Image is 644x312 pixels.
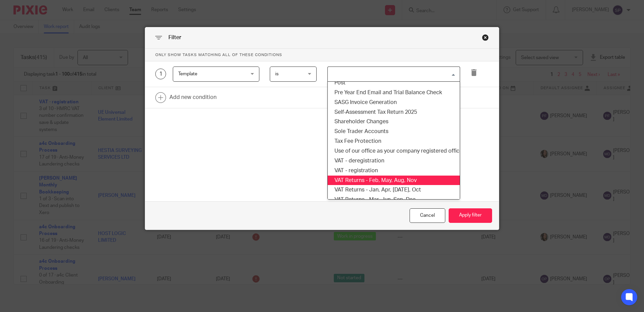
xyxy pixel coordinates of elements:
[328,185,460,195] li: VAT Returns - Jan, Apr, [DATE], Oct
[449,208,492,223] button: Apply filter
[328,68,456,80] input: Search for option
[178,72,197,76] span: Template
[328,146,460,156] li: Use of our office as your company registered office
[482,34,489,41] div: Close this dialog window
[155,69,166,79] div: 1
[328,78,460,88] li: Post
[328,88,460,98] li: Pre Year End Email and Trial Balance Check
[328,176,460,185] li: VAT Returns - Feb, May, Aug, Nov
[328,127,460,136] li: Sole Trader Accounts
[328,98,460,107] li: SASG Invoice Generation
[328,166,460,176] li: VAT - registration
[328,117,460,127] li: Shareholder Changes
[327,67,460,82] div: Search for option
[328,136,460,146] li: Tax Fee Protection
[145,49,499,61] p: Only show tasks matching all of these conditions
[328,107,460,117] li: Self-Assessment Tax Return 2025
[275,72,279,76] span: is
[328,156,460,166] li: VAT - deregistration
[328,195,460,205] li: VAT Returns - Mar, Jun, Sep, Dec
[168,35,181,40] span: Filter
[410,208,445,223] div: Close this dialog window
